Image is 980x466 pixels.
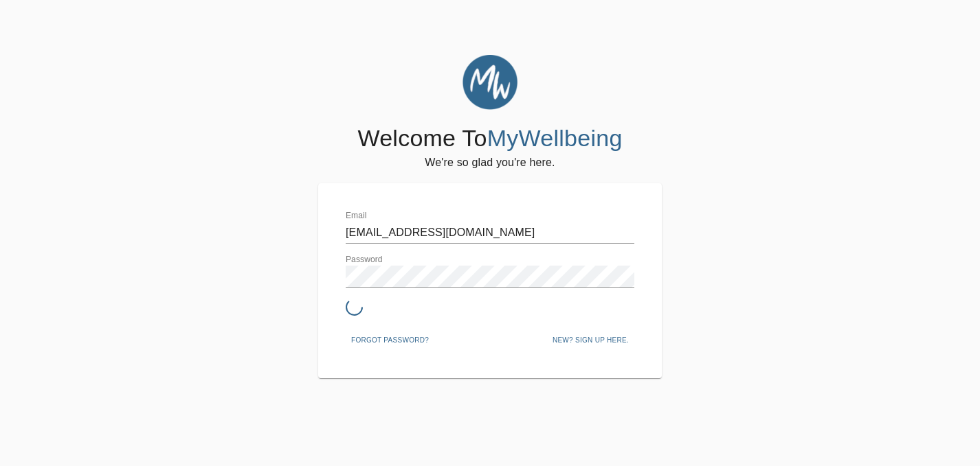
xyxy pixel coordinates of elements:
label: Password [346,256,383,264]
label: Email [346,212,367,220]
img: MyWellbeing [463,55,517,110]
span: Forgot password? [351,334,429,347]
h4: Welcome To [357,124,622,153]
button: Forgot password? [346,330,434,351]
h6: We're so glad you're here. [425,153,555,172]
a: Forgot password? [346,334,434,345]
span: MyWellbeing [487,125,623,151]
span: New? Sign up here. [553,334,629,347]
button: New? Sign up here. [547,330,634,351]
